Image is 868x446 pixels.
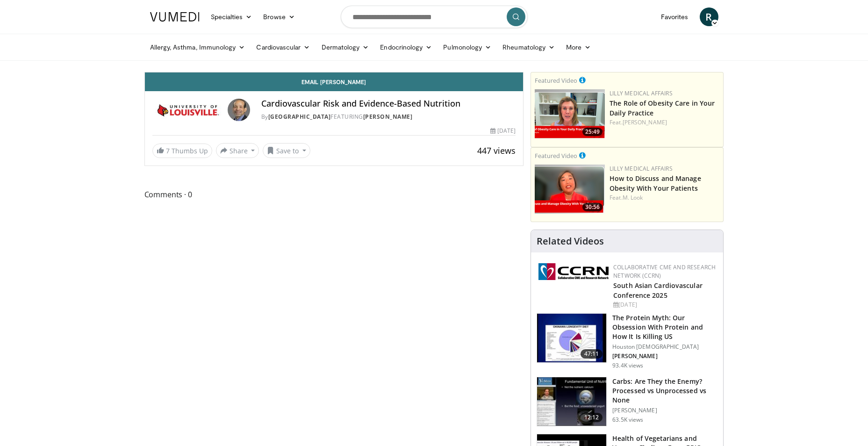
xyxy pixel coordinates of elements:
[166,146,170,155] span: 7
[610,99,715,117] a: The Role of Obesity Care in Your Daily Practice
[612,343,717,351] p: Houston [DEMOGRAPHIC_DATA]
[535,165,605,214] img: c98a6a29-1ea0-4bd5-8cf5-4d1e188984a7.png.150x105_q85_crop-smart_upscale.png
[537,377,606,426] img: c2d3ec31-7efe-4a13-b25b-7030c7e1d5d4.150x105_q85_crop-smart_upscale.jpg
[610,165,673,173] a: Lilly Medical Affairs
[535,151,577,160] small: Featured Video
[581,413,603,422] span: 12:12
[537,377,717,426] a: 12:12 Carbs: Are They the Enemy? Processed vs Unprocessed vs None [PERSON_NAME] 63.5K views
[150,12,200,22] img: VuMedi Logo
[316,38,375,57] a: Dermatology
[535,165,605,214] a: 30:56
[438,38,497,57] a: Pulmonology
[612,362,643,369] p: 93.4K views
[374,38,438,57] a: Endocrinology
[612,407,717,414] p: [PERSON_NAME]
[477,145,516,156] span: 447 views
[612,416,643,424] p: 63.5K views
[610,194,719,202] div: Feat.
[152,144,212,158] a: 7 Thumbs Up
[538,263,609,280] img: a04ee3ba-8487-4636-b0fb-5e8d268f3737.png.150x105_q85_autocrop_double_scale_upscale_version-0.2.png
[537,314,606,362] img: b7b8b05e-5021-418b-a89a-60a270e7cf82.150x105_q85_crop-smart_upscale.jpg
[535,76,577,85] small: Featured Video
[144,188,524,201] span: Comments 0
[582,128,603,136] span: 25:49
[268,113,331,121] a: [GEOGRAPHIC_DATA]
[535,89,605,138] a: 25:49
[623,118,667,126] a: [PERSON_NAME]
[152,99,224,121] img: University of Louisville
[582,203,603,211] span: 30:56
[490,127,516,135] div: [DATE]
[537,313,717,369] a: 47:11 The Protein Myth: Our Obsession With Protein and How It Is Killing US Houston [DEMOGRAPHIC_...
[613,301,716,309] div: [DATE]
[251,38,316,57] a: Cardiovascular
[613,281,703,300] a: South Asian Cardiovascular Conference 2025
[560,38,596,57] a: More
[612,313,717,341] h3: The Protein Myth: Our Obsession With Protein and How It Is Killing US
[144,38,251,57] a: Allergy, Asthma, Immunology
[261,113,516,121] div: By FEATURING
[612,377,717,405] h3: Carbs: Are They the Enemy? Processed vs Unprocessed vs None
[535,89,605,138] img: e1208b6b-349f-4914-9dd7-f97803bdbf1d.png.150x105_q85_crop-smart_upscale.png
[363,113,413,121] a: [PERSON_NAME]
[610,118,719,127] div: Feat.
[261,99,516,109] h4: Cardiovascular Risk and Evidence-Based Nutrition
[623,194,643,201] a: M. Look
[258,7,301,26] a: Browse
[537,236,604,247] h4: Related Videos
[228,99,250,121] img: Avatar
[497,38,560,57] a: Rheumatology
[205,7,258,26] a: Specialties
[700,7,718,26] a: R
[263,143,310,158] button: Save to
[610,89,673,97] a: Lilly Medical Affairs
[613,263,716,280] a: Collaborative CME and Research Network (CCRN)
[145,72,524,91] a: Email [PERSON_NAME]
[655,7,694,26] a: Favorites
[581,349,603,359] span: 47:11
[612,352,717,360] p: [PERSON_NAME]
[216,143,259,158] button: Share
[341,6,528,28] input: Search topics, interventions
[610,174,701,193] a: How to Discuss and Manage Obesity With Your Patients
